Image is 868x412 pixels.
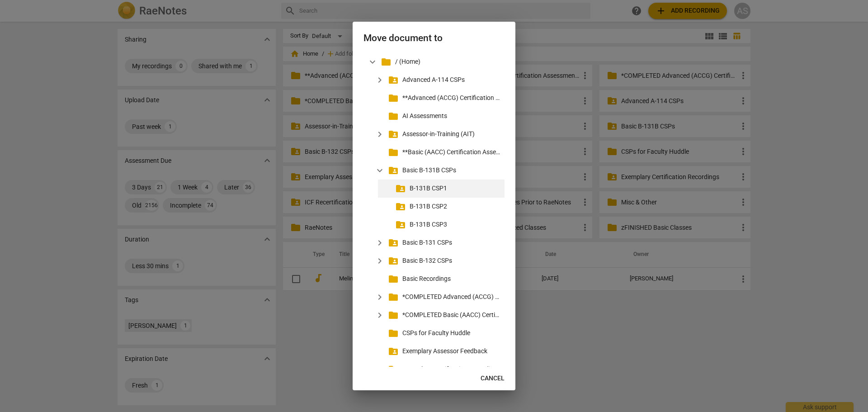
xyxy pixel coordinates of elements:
[402,365,501,374] p: Exemplary Certification Recordings
[402,256,501,265] p: Basic B-132 CSPs
[374,292,385,303] span: expand_more
[374,256,385,266] span: expand_more
[410,202,501,211] p: B-131B CSP2
[402,292,501,302] p: *COMPLETED Advanced (ACCG) Certification Assessments
[388,147,399,158] span: folder
[402,129,501,139] p: Assessor-in-Training (AIT)
[374,165,385,176] span: expand_more
[388,237,399,248] span: folder_shared
[410,220,501,229] p: B-131B CSP3
[402,274,501,284] p: Basic Recordings
[363,33,505,44] h2: Move document to
[402,328,501,338] p: CSPs for Faculty Huddle
[388,346,399,357] span: folder_shared
[388,165,399,176] span: folder_shared
[402,238,501,247] p: Basic B-131 CSPs
[388,364,399,375] span: folder_shared
[388,75,399,85] span: folder_shared
[402,147,501,157] p: **Basic (AACC) Certification Assessments
[481,374,505,383] span: Cancel
[395,57,501,66] p: / (Home)
[395,201,406,212] span: folder_shared
[402,93,501,103] p: **Advanced (ACCG) Certification Assessments
[388,129,399,140] span: folder_shared
[374,237,385,248] span: expand_more
[473,370,512,387] button: Cancel
[388,274,399,284] span: folder
[388,93,399,104] span: folder
[388,256,399,266] span: folder_shared
[395,183,406,194] span: folder_shared
[402,346,501,356] p: Exemplary Assessor Feedback
[367,57,378,67] span: expand_more
[388,328,399,339] span: folder
[395,219,406,230] span: folder_shared
[381,57,392,67] span: folder
[402,75,501,85] p: Advanced A-114 CSPs
[402,310,501,320] p: *COMPLETED Basic (AACC) Certification Assessments
[388,292,399,303] span: folder
[402,166,501,175] p: Basic B-131B CSPs
[374,364,385,375] span: expand_more
[374,310,385,321] span: expand_more
[410,184,501,193] p: B-131B CSP1
[374,129,385,140] span: expand_more
[388,111,399,122] span: folder
[388,310,399,321] span: folder
[374,75,385,85] span: expand_more
[402,111,501,121] p: AI Assessments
